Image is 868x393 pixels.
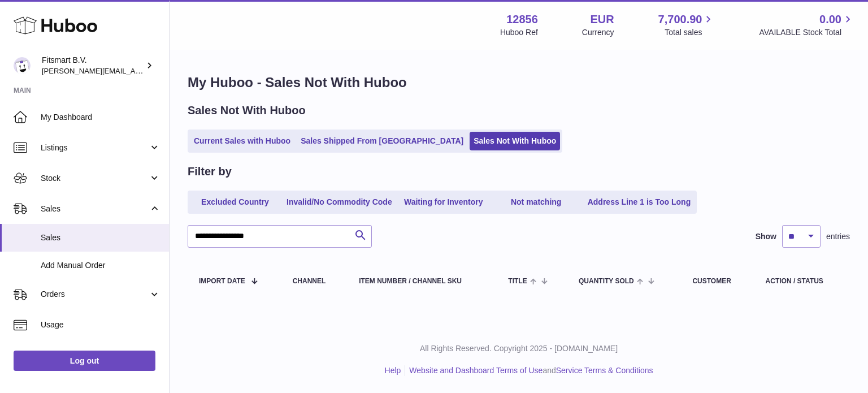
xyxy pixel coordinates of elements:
[283,193,396,211] a: Invalid/No Commodity Code
[491,193,581,211] a: Not matching
[759,12,854,38] a: 0.00 AVAILABLE Stock Total
[508,278,527,285] span: Title
[188,164,232,179] h2: Filter by
[41,232,160,243] span: Sales
[506,12,538,27] strong: 12856
[756,231,776,242] label: Show
[819,12,841,27] span: 0.00
[692,278,743,285] div: Customer
[41,204,149,214] span: Sales
[826,231,850,242] span: entries
[297,132,467,150] a: Sales Shipped From [GEOGRAPHIC_DATA]
[42,55,144,76] div: Fitsmart B.V.
[584,193,695,211] a: Address Line 1 is Too Long
[665,27,715,38] span: Total sales
[500,27,538,38] div: Huboo Ref
[41,289,149,300] span: Orders
[766,278,839,285] div: Action / Status
[385,366,401,375] a: Help
[188,74,850,92] h1: My Huboo - Sales Not With Huboo
[409,366,542,375] a: Website and Dashboard Terms of Use
[405,365,653,376] li: and
[179,343,859,354] p: All Rights Reserved. Copyright 2025 - [DOMAIN_NAME]
[199,278,245,285] span: Import date
[41,319,160,330] span: Usage
[293,278,337,285] div: Channel
[190,132,294,150] a: Current Sales with Huboo
[41,260,160,271] span: Add Manual Order
[658,12,702,27] span: 7,700.90
[658,12,715,38] a: 7,700.90 Total sales
[579,278,634,285] span: Quantity Sold
[759,27,854,38] span: AVAILABLE Stock Total
[42,66,227,75] span: [PERSON_NAME][EMAIL_ADDRESS][DOMAIN_NAME]
[582,27,614,38] div: Currency
[41,173,149,184] span: Stock
[188,103,306,118] h2: Sales Not With Huboo
[14,57,31,74] img: jonathan@leaderoo.com
[14,351,155,371] a: Log out
[359,278,485,285] div: Item Number / Channel SKU
[556,366,653,375] a: Service Terms & Conditions
[398,193,489,211] a: Waiting for Inventory
[470,132,560,150] a: Sales Not With Huboo
[190,193,280,211] a: Excluded Country
[41,142,149,153] span: Listings
[41,112,160,123] span: My Dashboard
[590,12,614,27] strong: EUR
